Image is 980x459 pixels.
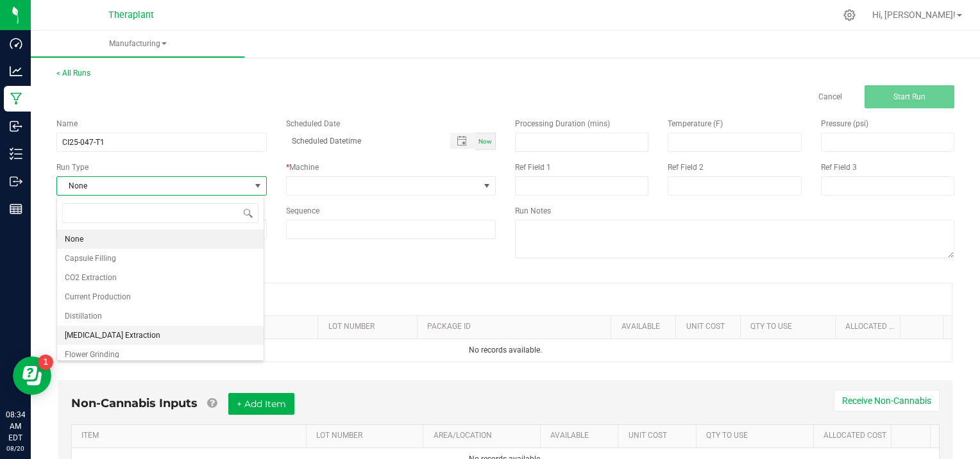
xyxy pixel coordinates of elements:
[10,65,22,78] inline-svg: Analytics
[228,393,294,415] button: + Add Item
[31,38,244,49] span: Manufacturing
[902,431,925,441] a: Sortable
[893,92,925,101] span: Start Run
[71,396,198,410] span: Non-Cannabis Inputs
[65,329,160,342] span: [MEDICAL_DATA] Extraction
[6,444,25,453] p: 08/20
[328,322,412,332] a: LOT NUMBERSortable
[286,206,319,215] span: Sequence
[81,431,301,441] a: ITEMSortable
[56,119,78,128] span: Name
[845,322,895,332] a: Allocated CostSortable
[286,119,340,128] span: Scheduled Date
[865,85,954,108] button: Start Run
[10,175,22,188] inline-svg: Outbound
[427,322,606,332] a: PACKAGE IDSortable
[10,92,22,105] inline-svg: Manufacturing
[65,252,116,265] span: Capsule Filling
[56,69,90,78] a: < All Runs
[56,162,89,173] span: Run Type
[38,355,53,370] iframe: Resource center unread badge
[434,431,536,441] a: AREA/LOCATIONSortable
[221,322,313,332] a: STRAINSortable
[65,271,117,284] span: CO2 Extraction
[59,339,952,362] td: No records available.
[824,431,886,441] a: Allocated CostSortable
[57,177,250,195] span: None
[13,356,51,395] iframe: Resource center
[450,133,475,149] span: Toggle popup
[750,322,830,332] a: QTY TO USESortable
[65,290,131,303] span: Current Production
[834,390,940,412] button: Receive Non-Cannabis
[668,119,723,128] span: Temperature (F)
[108,10,154,21] span: Theraplant
[910,322,938,332] a: Sortable
[821,119,868,128] span: Pressure (psi)
[629,431,691,441] a: Unit CostSortable
[10,203,22,215] inline-svg: Reports
[289,163,319,172] span: Machine
[821,163,857,172] span: Ref Field 3
[65,233,83,246] span: None
[10,37,22,50] inline-svg: Dashboard
[207,396,217,410] a: Add Non-Cannabis items that were also consumed in the run (e.g. gloves and packaging); Also add N...
[841,9,857,21] div: Manage settings
[515,119,610,128] span: Processing Duration (mins)
[706,431,808,441] a: QTY TO USESortable
[10,147,22,160] inline-svg: Inventory
[621,322,671,332] a: AVAILABLESortable
[686,322,736,332] a: Unit CostSortable
[515,163,551,172] span: Ref Field 1
[515,206,551,215] span: Run Notes
[316,431,418,441] a: LOT NUMBERSortable
[65,348,119,361] span: Flower Grinding
[6,409,25,444] p: 08:34 AM EDT
[31,31,244,58] a: Manufacturing
[818,92,842,103] a: Cancel
[10,120,22,133] inline-svg: Inbound
[872,10,956,20] span: Hi, [PERSON_NAME]!
[668,163,704,172] span: Ref Field 2
[286,133,437,149] input: Scheduled Datetime
[65,310,102,322] span: Distillation
[478,138,492,145] span: Now
[550,431,613,441] a: AVAILABLESortable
